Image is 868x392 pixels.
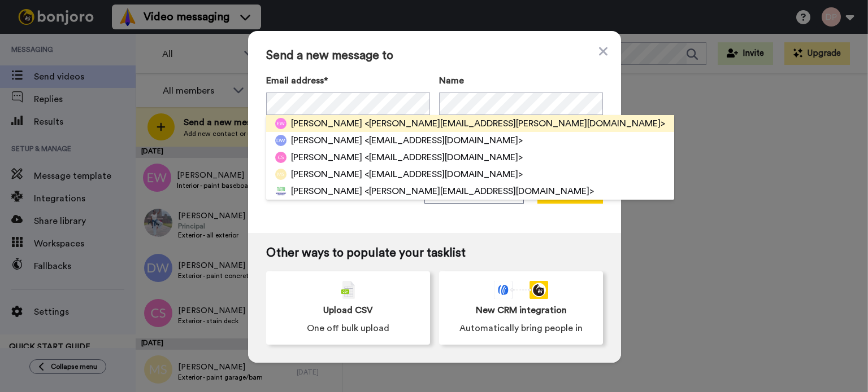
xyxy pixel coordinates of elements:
[307,321,389,335] span: One off bulk upload
[291,134,362,147] span: [PERSON_NAME]
[275,186,287,197] img: 8c68ad93-7c0c-4ff9-a9e7-f2f7414faaa9.png
[291,184,362,198] span: [PERSON_NAME]
[275,152,287,163] img: cs.png
[275,169,287,180] img: ms.png
[364,184,594,198] span: <[PERSON_NAME][EMAIL_ADDRESS][DOMAIN_NAME]>
[364,168,523,181] span: <[EMAIL_ADDRESS][DOMAIN_NAME]>
[364,117,665,130] span: <[PERSON_NAME][EMAIL_ADDRESS][PERSON_NAME][DOMAIN_NAME]>
[476,303,567,317] span: New CRM integration
[275,118,287,129] img: ew.png
[275,135,287,146] img: dw.png
[266,74,430,87] label: Email address*
[364,134,523,147] span: <[EMAIL_ADDRESS][DOMAIN_NAME]>
[494,281,548,299] div: animation
[459,321,583,335] span: Automatically bring people in
[291,117,362,130] span: [PERSON_NAME]
[291,151,362,164] span: [PERSON_NAME]
[364,151,523,164] span: <[EMAIL_ADDRESS][DOMAIN_NAME]>
[323,303,373,317] span: Upload CSV
[266,246,603,260] span: Other ways to populate your tasklist
[291,168,362,181] span: [PERSON_NAME]
[266,49,603,63] span: Send a new message to
[341,281,355,299] img: csv-grey.png
[439,74,464,87] span: Name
